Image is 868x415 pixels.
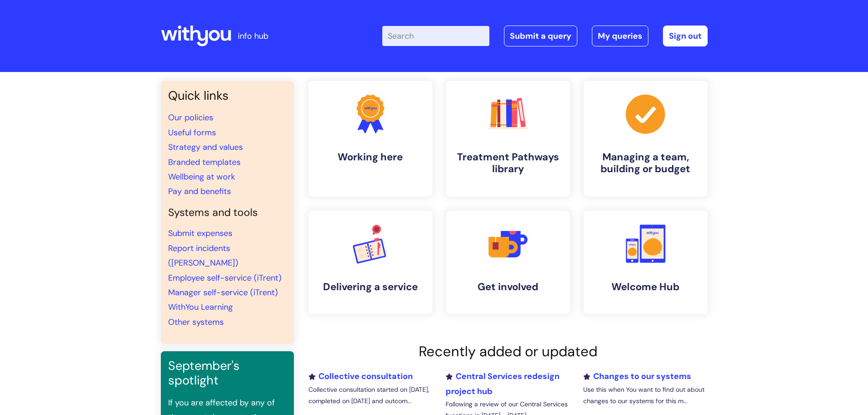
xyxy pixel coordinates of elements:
[168,112,213,123] a: Our policies
[308,384,432,407] p: Collective consultation started on [DATE], completed on [DATE] and outcom...
[238,29,268,43] p: info hub
[382,26,708,46] div: | -
[583,371,691,382] a: Changes to our systems
[168,359,287,388] h3: September's spotlight
[583,384,707,407] p: Use this when You want to find out about changes to our systems for this m...
[168,127,216,138] a: Useful forms
[168,142,243,153] a: Strategy and values
[446,81,570,196] a: Treatment Pathways library
[591,281,700,293] h4: Welcome Hub
[168,302,233,313] a: WithYou Learning
[168,287,278,298] a: Manager self-service (iTrent)
[316,151,425,163] h4: Working here
[446,211,570,314] a: Get involved
[168,157,241,168] a: Branded templates
[168,206,287,219] h4: Systems and tools
[168,171,235,182] a: Wellbeing at work
[308,371,413,382] a: Collective consultation
[168,88,287,103] h3: Quick links
[504,26,577,46] a: Submit a query
[168,186,231,197] a: Pay and benefits
[308,343,708,360] h2: Recently added or updated
[168,243,238,268] a: Report incidents ([PERSON_NAME])
[168,228,232,239] a: Submit expenses
[308,211,432,314] a: Delivering a service
[584,81,708,196] a: Managing a team, building or budget
[592,26,648,46] a: My queries
[584,211,708,314] a: Welcome Hub
[308,81,432,196] a: Working here
[316,281,425,293] h4: Delivering a service
[591,151,700,175] h4: Managing a team, building or budget
[168,272,282,283] a: Employee self-service (iTrent)
[168,317,224,328] a: Other systems
[446,371,560,396] a: Central Services redesign project hub
[663,26,708,46] a: Sign out
[382,26,489,46] input: Search
[453,151,563,175] h4: Treatment Pathways library
[453,281,563,293] h4: Get involved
